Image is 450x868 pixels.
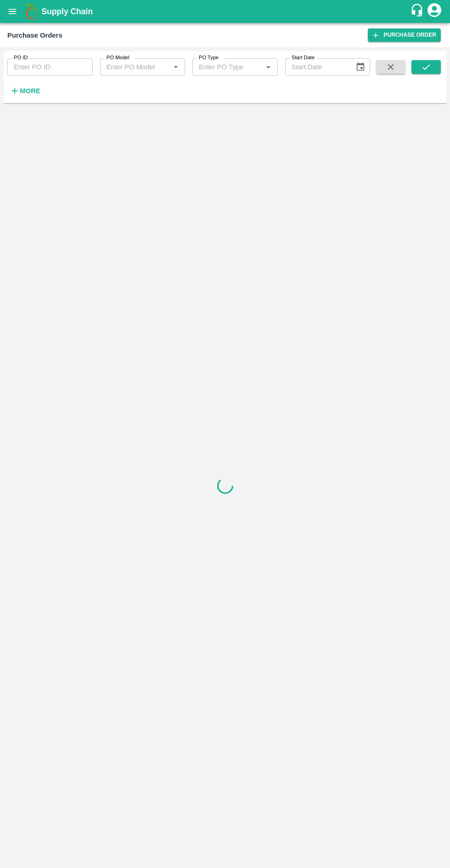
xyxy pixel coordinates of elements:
input: Enter PO Model [103,61,168,73]
label: PO ID [14,54,28,62]
button: Open [170,61,182,73]
label: PO Model [107,54,129,62]
b: Supply Chain [41,7,93,16]
input: Enter PO ID [7,58,93,76]
div: Purchase Orders [7,29,62,41]
a: Purchase Order [368,28,441,42]
button: open drawer [2,1,23,22]
img: logo [23,2,41,21]
a: Supply Chain [41,5,410,18]
button: Choose date [352,58,369,76]
input: Enter PO Type [195,61,260,73]
button: Open [262,61,274,73]
div: customer-support [410,3,426,20]
div: account of current user [426,2,443,21]
strong: More [20,87,40,95]
input: Start Date [285,58,348,76]
label: Start Date [292,54,315,62]
label: PO Type [199,54,219,62]
button: More [7,83,43,99]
